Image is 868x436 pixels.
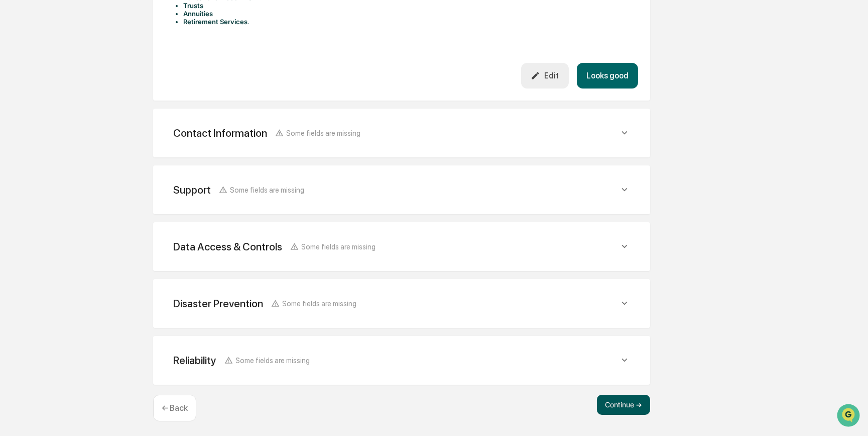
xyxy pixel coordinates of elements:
[20,127,65,137] span: Preclearance
[34,87,127,95] div: We're available if you need us!
[521,63,569,89] button: Edit
[165,234,638,259] div: Data Access & ControlsSome fields are missing
[6,123,69,141] a: 🖐️Preclearance
[173,240,282,253] div: Data Access & Controls
[71,170,121,178] a: Powered byPylon
[20,146,63,156] span: Data Lookup
[183,10,213,18] strong: Annuities
[165,291,638,316] div: Disaster PreventionSome fields are missing
[173,297,263,310] div: Disaster Prevention
[83,127,125,137] span: Attestations
[183,18,424,26] li: .
[286,129,360,137] span: Some fields are missing
[100,170,121,178] span: Pylon
[173,127,267,139] div: Contact Information
[282,299,356,308] span: Some fields are missing
[183,18,247,26] strong: Retirement Services
[173,354,216,367] div: Reliability
[10,21,183,37] p: How can we help?
[171,80,183,92] button: Start new chat
[162,403,188,413] p: ← Back
[597,395,650,415] button: Continue ➔
[165,178,638,202] div: SupportSome fields are missing
[301,242,376,251] span: Some fields are missing
[183,2,203,10] strong: Trusts
[577,63,638,89] button: Looks good
[235,356,310,365] span: Some fields are missing
[10,128,18,136] div: 🖐️
[34,77,165,87] div: Start new chat
[165,348,638,373] div: ReliabilitySome fields are missing
[173,184,211,196] div: Support
[836,403,863,430] iframe: Open customer support
[10,77,28,95] img: 1746055101610-c473b297-6a78-478c-a979-82029cc54cd1
[73,128,81,136] div: 🗄️
[6,142,67,160] a: 🔎Data Lookup
[230,186,304,194] span: Some fields are missing
[69,123,129,141] a: 🗄️Attestations
[165,121,638,145] div: Contact InformationSome fields are missing
[531,71,559,80] div: Edit
[10,147,18,155] div: 🔎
